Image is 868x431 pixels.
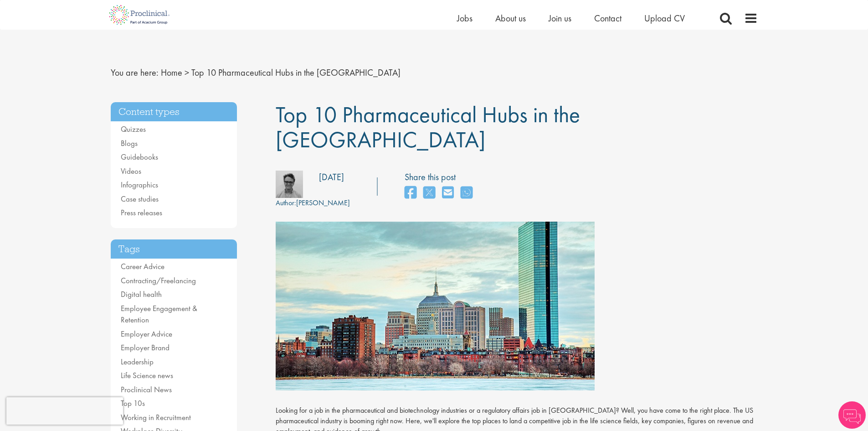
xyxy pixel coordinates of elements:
a: Join us [549,12,571,24]
a: Proclinical News [121,384,172,395]
a: Top 10s [121,398,145,408]
a: Leadership [121,357,154,367]
a: share on email [442,183,454,203]
a: Life Science news [121,370,173,380]
a: Upload CV [644,12,685,24]
label: Share this post [405,171,477,184]
a: Quizzes [121,124,146,134]
span: You are here: [111,67,159,78]
span: Top 10 Pharmaceutical Hubs in the [GEOGRAPHIC_DATA] [191,67,401,78]
iframe: reCAPTCHA [6,397,123,425]
a: Digital health [121,289,162,299]
span: > [185,67,189,78]
a: Case studies [121,194,159,204]
a: Blogs [121,138,138,148]
a: Employer Advice [121,329,172,339]
a: Jobs [457,12,473,24]
a: Press releases [121,208,162,218]
h3: Tags [111,239,237,259]
a: Contact [594,12,621,24]
span: Top 10 Pharmaceutical Hubs in the [GEOGRAPHIC_DATA] [276,100,580,154]
a: share on twitter [423,183,435,203]
div: [PERSON_NAME] [276,198,350,208]
img: fb6cd5f0-fa1d-4d4c-83a8-08d6cc4cf00b [276,171,303,198]
a: share on whats app [461,183,473,203]
h3: Content types [111,102,237,122]
a: Working in Recruitment [121,412,191,422]
img: Chatbot [838,401,866,429]
a: Career Advice [121,261,164,271]
a: Infographics [121,180,158,190]
a: Videos [121,166,141,176]
span: Author: [276,198,296,208]
div: [DATE] [319,171,344,184]
a: Contracting/Freelancing [121,275,196,286]
a: breadcrumb link [161,67,182,78]
a: share on facebook [405,183,416,203]
a: Guidebooks [121,152,158,162]
a: About us [495,12,526,24]
a: Employee Engagement & Retention [121,303,197,325]
a: Employer Brand [121,343,169,353]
